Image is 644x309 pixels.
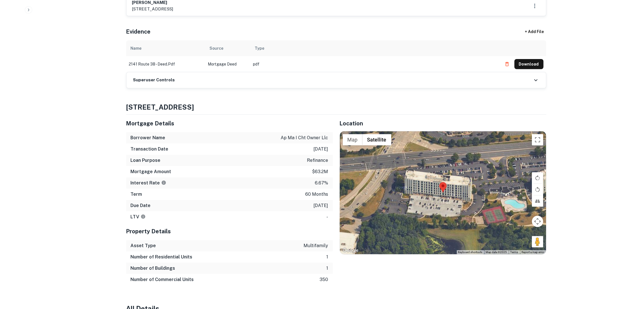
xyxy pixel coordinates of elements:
button: Toggle fullscreen view [532,134,543,145]
th: Source [205,40,250,56]
button: Rotate map counterclockwise [532,184,543,195]
p: 1 [327,254,328,260]
button: Download [514,59,543,69]
h6: Number of Commercial Units [131,276,194,283]
div: scrollable content [126,40,546,72]
h6: Borrower Name [131,134,165,141]
a: Report a map error [522,251,544,254]
h6: Term [131,191,142,198]
h5: Mortgage Details [126,119,333,128]
img: Google [341,247,360,254]
div: Source [210,45,224,52]
th: Type [250,40,499,56]
h6: Asset Type [131,242,156,249]
p: refinance [307,157,328,164]
th: Name [126,40,205,56]
p: 1 [327,265,328,272]
h6: Loan Purpose [131,157,161,164]
p: multifamily [304,242,328,249]
td: 2141 route 38 - deed.pdf [126,56,205,72]
div: Type [255,45,265,52]
p: ap ma i cht owner llc [281,134,328,141]
h5: Property Details [126,227,333,236]
svg: The interest rates displayed on the website are for informational purposes only and may be report... [161,180,166,185]
a: Terms (opens in new tab) [510,251,518,254]
button: Rotate map clockwise [532,172,543,184]
td: pdf [250,56,499,72]
p: 60 months [305,191,328,198]
button: Keyboard shortcuts [458,250,483,254]
button: Show satellite imagery [363,134,391,145]
svg: LTVs displayed on the website are for informational purposes only and may be reported incorrectly... [141,214,146,219]
h6: Number of Residential Units [131,254,193,260]
p: [DATE] [314,202,328,209]
h6: Interest Rate [131,180,166,186]
p: 350 [320,276,328,283]
td: Mortgage Deed [205,56,250,72]
h5: Evidence [126,27,151,36]
button: Tilt map [532,195,543,207]
p: 6.67% [315,180,328,186]
p: [STREET_ADDRESS] [132,6,173,12]
a: Open this area in Google Maps (opens a new window) [341,247,360,254]
button: Delete file [502,60,512,69]
h6: Due Date [131,202,151,209]
div: Name [131,45,142,52]
h5: Location [340,119,546,128]
p: - [327,214,328,220]
p: [DATE] [314,146,328,153]
iframe: Chat Widget [616,264,644,291]
h6: Superuser Controls [133,77,175,83]
button: Drag Pegman onto the map to open Street View [532,236,543,247]
span: Map data ©2025 [486,251,507,254]
p: $63.2m [312,168,328,175]
h6: Number of Buildings [131,265,175,272]
button: Show street map [343,134,363,145]
div: + Add File [515,27,554,37]
h4: [STREET_ADDRESS] [126,102,546,112]
h6: Transaction Date [131,146,169,153]
h6: Mortgage Amount [131,168,171,175]
h6: LTV [131,214,146,220]
button: Map camera controls [532,216,543,227]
